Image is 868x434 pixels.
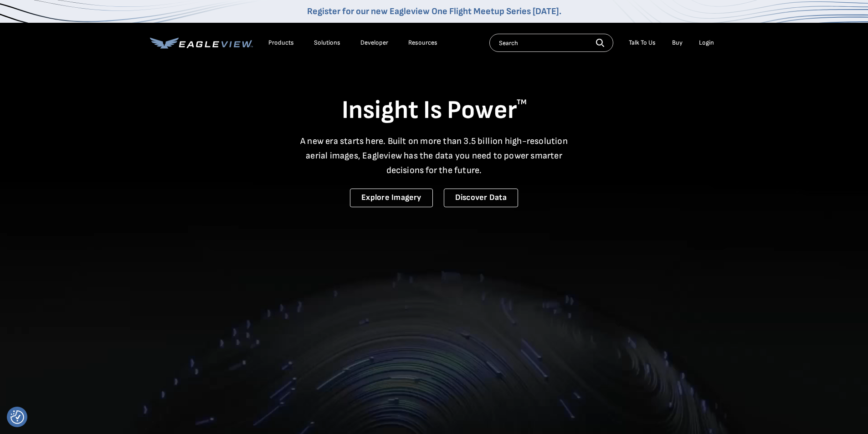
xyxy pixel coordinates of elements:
[268,39,294,47] div: Products
[444,189,518,207] a: Discover Data
[408,39,437,47] div: Resources
[489,34,613,52] input: Search
[10,410,24,424] button: Consent Preferences
[360,39,388,47] a: Developer
[295,134,574,178] p: A new era starts here. Built on more than 3.5 billion high-resolution aerial images, Eagleview ha...
[629,39,656,47] div: Talk To Us
[307,6,561,17] a: Register for our new Eagleview One Flight Meetup Series [DATE].
[350,189,433,207] a: Explore Imagery
[672,39,683,47] a: Buy
[314,39,340,47] div: Solutions
[150,95,719,127] h1: Insight Is Power
[10,410,24,424] img: Revisit consent button
[699,39,714,47] div: Login
[517,98,527,107] sup: TM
